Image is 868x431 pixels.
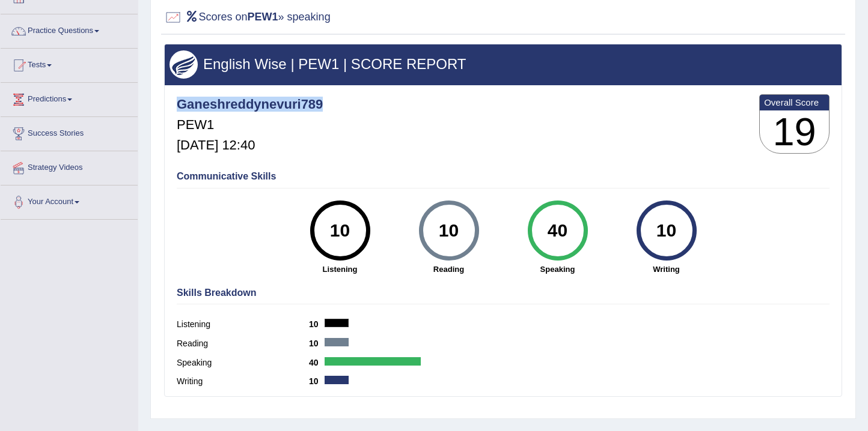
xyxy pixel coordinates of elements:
[427,205,471,256] div: 10
[309,339,325,348] b: 10
[760,110,829,154] h3: 19
[164,8,331,26] h2: Scores on » speaking
[170,56,837,72] h3: English Wise | PEW1 | SCORE REPORT
[177,171,830,182] h4: Communicative Skills
[618,264,715,275] strong: Writing
[318,205,362,256] div: 10
[177,97,323,112] h4: Ganeshreddynevuri789
[764,97,825,107] b: Overall Score
[1,185,138,216] a: Your Account
[177,337,309,350] label: Reading
[292,264,388,275] strong: Listening
[309,358,325,367] b: 40
[1,83,138,113] a: Predictions
[400,264,497,275] strong: Reading
[248,11,278,23] b: PEW1
[170,50,198,79] img: wings.png
[536,205,579,256] div: 40
[1,117,138,147] a: Success Stories
[509,264,606,275] strong: Speaking
[177,318,309,331] label: Listening
[644,205,688,256] div: 10
[177,375,309,388] label: Writing
[1,151,138,181] a: Strategy Videos
[1,49,138,79] a: Tests
[177,138,323,152] h5: [DATE] 12:40
[309,376,325,386] b: 10
[1,14,138,44] a: Practice Questions
[177,118,323,132] h5: PEW1
[309,319,325,329] b: 10
[177,288,830,298] h4: Skills Breakdown
[177,357,309,369] label: Speaking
